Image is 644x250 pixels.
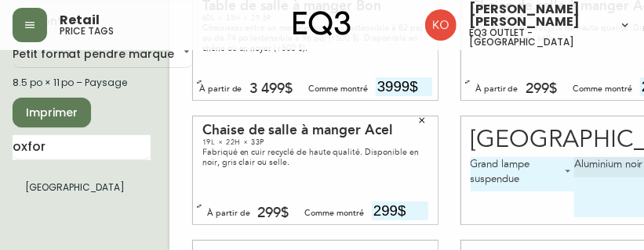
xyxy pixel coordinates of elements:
div: À partir de [199,82,242,96]
div: 299$ [526,82,558,96]
span: [PERSON_NAME] [PERSON_NAME] [469,3,606,28]
div: Comme montré [308,82,368,96]
li: Petit format pendre marque [13,174,151,201]
div: 3 499$ [250,82,293,96]
input: Prix sans le $ [376,77,432,96]
div: Petit format pendre marque [13,42,193,68]
div: Chaise de salle à manger Acel [202,123,428,137]
img: logo [293,11,351,36]
span: Retail [60,14,100,27]
div: À partir de [207,206,250,220]
img: 9beb5e5239b23ed26e0d832b1b8f6f2a [425,9,457,41]
div: 19L × 22H × 33P [202,137,428,147]
span: Imprimer [25,103,78,123]
div: Fabriqué en cuir recyclé de haute qualité. Disponible en noir, gris clair ou selle. [202,147,428,167]
div: Grand lampe suspendue [471,157,575,191]
input: Prix sans le $ [372,202,428,220]
button: Imprimer [13,98,91,127]
div: 299$ [258,206,289,220]
div: Comme montré [573,82,632,96]
div: À partir de [475,82,518,96]
div: 8.5 po × 11 po – Paysage [13,76,151,90]
div: Comme montré [304,206,364,220]
input: Recherche [13,135,151,160]
h5: eq3 outlet - [GEOGRAPHIC_DATA] [469,28,606,47]
h5: price tags [60,27,114,36]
